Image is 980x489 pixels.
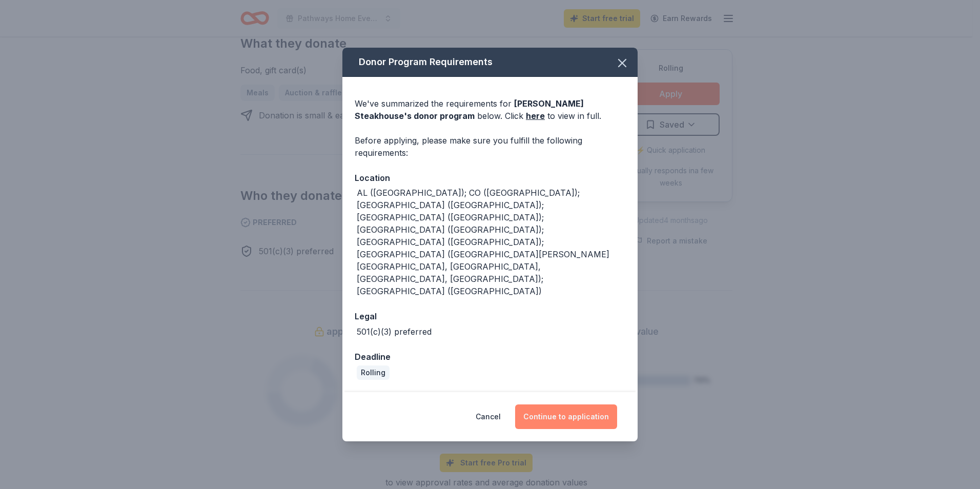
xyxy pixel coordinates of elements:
[357,325,432,338] div: 501(c)(3) preferred
[355,97,625,122] div: We've summarized the requirements for below. Click to view in full.
[355,310,625,323] div: Legal
[357,187,625,297] div: AL ([GEOGRAPHIC_DATA]); CO ([GEOGRAPHIC_DATA]); [GEOGRAPHIC_DATA] ([GEOGRAPHIC_DATA]); [GEOGRAPHI...
[526,110,545,122] a: here
[342,48,638,77] div: Donor Program Requirements
[476,404,501,429] button: Cancel
[355,134,625,159] div: Before applying, please make sure you fulfill the following requirements:
[357,365,390,380] div: Rolling
[515,404,617,429] button: Continue to application
[355,350,625,363] div: Deadline
[355,171,625,185] div: Location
